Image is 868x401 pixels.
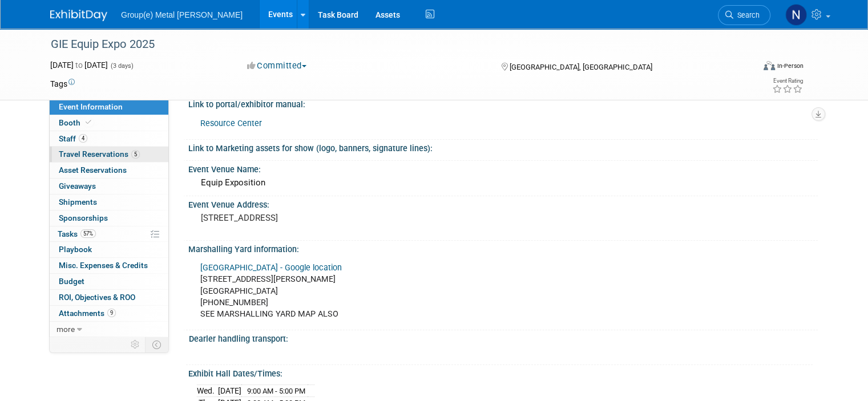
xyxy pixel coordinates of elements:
img: ExhibitDay [50,10,107,21]
button: Committed [243,60,311,72]
a: [GEOGRAPHIC_DATA] - Google location [200,263,342,273]
span: 5 [131,150,140,159]
span: Misc. Expenses & Credits [59,261,148,270]
span: Sponsorships [59,213,108,222]
div: Event Format [692,59,804,76]
span: ROI, Objectives & ROO [59,293,135,302]
span: Tasks [58,229,96,238]
span: more [56,325,75,334]
a: Booth [50,115,168,131]
span: 9 [107,309,116,317]
span: Attachments [59,309,116,318]
a: ROI, Objectives & ROO [50,290,168,305]
span: Group(e) Metal [PERSON_NAME] [121,10,243,19]
td: [DATE] [218,384,241,397]
span: Event Information [59,102,123,111]
a: Staff4 [50,131,168,147]
a: Playbook [50,242,168,257]
img: Nick Arndt [785,4,807,26]
a: Attachments9 [50,306,168,321]
span: Budget [59,277,84,286]
span: 4 [79,134,87,143]
img: Format-Inperson.png [764,61,775,70]
span: Giveaways [59,181,96,191]
div: Event Venue Address: [188,196,818,210]
span: Search [733,11,760,19]
span: [GEOGRAPHIC_DATA], [GEOGRAPHIC_DATA] [510,63,652,71]
div: Event Rating [772,78,803,84]
a: Asset Reservations [50,163,168,178]
div: Marshalling Yard information: [188,241,818,255]
span: 9:00 AM - 5:00 PM [247,387,305,395]
div: Link to portal/exhibitor manual: [188,96,818,110]
span: Booth [59,118,94,127]
div: Exhibit Hall Dates/Times: [188,365,818,379]
a: Travel Reservations5 [50,147,168,162]
div: Link to Marketing assets for show (logo, banners, signature lines): [188,140,818,154]
a: Budget [50,274,168,289]
span: Staff [59,134,87,143]
a: Shipments [50,195,168,210]
td: Tags [50,78,75,90]
span: 57% [80,229,96,238]
a: more [50,322,168,337]
div: [STREET_ADDRESS][PERSON_NAME] [GEOGRAPHIC_DATA] [PHONE_NUMBER] SEE MARSHALLING YARD MAP ALSO [192,257,695,325]
a: Event Information [50,99,168,115]
a: Resource Center [200,119,262,128]
span: Shipments [59,197,97,206]
a: Giveaways [50,179,168,194]
span: to [74,60,84,70]
i: Booth reservation complete [86,119,91,125]
a: Tasks57% [50,226,168,242]
td: Toggle Event Tabs [146,337,169,352]
td: Personalize Event Tab Strip [126,337,146,352]
a: Misc. Expenses & Credits [50,258,168,273]
a: Sponsorships [50,210,168,226]
span: Playbook [59,245,92,254]
pre: [STREET_ADDRESS] [201,213,438,223]
span: Asset Reservations [59,165,127,175]
div: GIE Equip Expo 2025 [47,34,740,55]
span: [DATE] [DATE] [50,60,108,70]
a: Search [718,5,770,25]
div: Event Venue Name: [188,161,818,175]
div: Dearler handling transport: [189,330,813,345]
span: Travel Reservations [59,149,140,159]
td: Wed. [197,384,218,397]
div: Equip Exposition [197,174,809,192]
span: (3 days) [110,62,134,70]
div: In-Person [777,62,804,70]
